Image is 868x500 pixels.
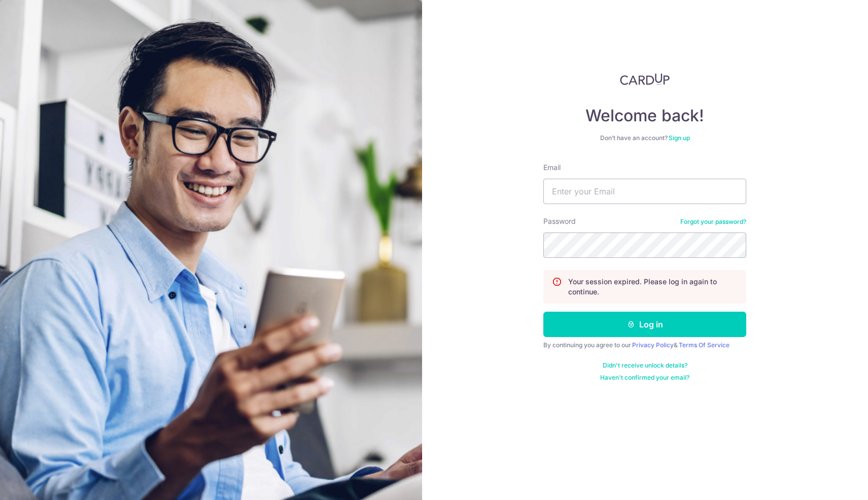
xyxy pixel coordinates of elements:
[669,134,690,142] a: Sign up
[620,73,670,85] img: CardUp Logo
[543,134,746,142] div: Don’t have an account?
[568,277,738,297] p: Your session expired. Please log in again to continue.
[543,312,746,337] button: Log in
[632,341,674,349] a: Privacy Policy
[543,179,746,204] input: Enter your Email
[543,162,561,173] label: Email
[543,106,746,126] h4: Welcome back!
[680,218,746,226] a: Forgot your password?
[543,341,746,349] div: By continuing you agree to our &
[679,341,730,349] a: Terms Of Service
[600,374,689,382] a: Haven't confirmed your email?
[543,216,576,226] label: Password
[603,361,687,370] a: Didn't receive unlock details?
